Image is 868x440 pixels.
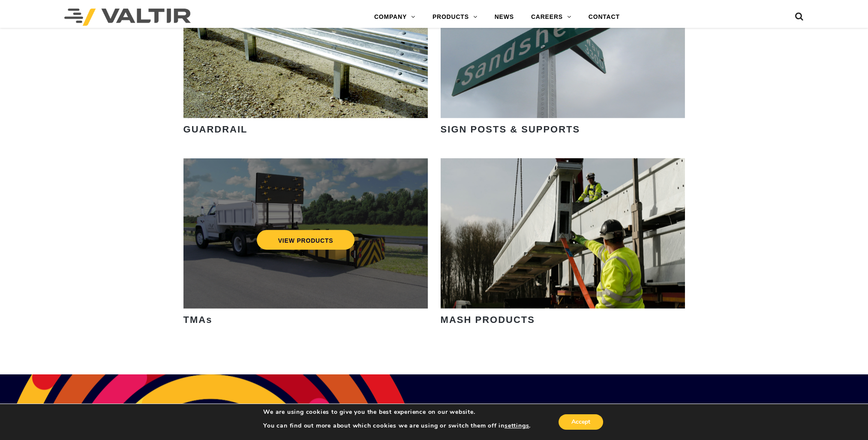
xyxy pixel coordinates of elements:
a: PRODUCTS [424,9,486,26]
a: CAREERS [523,9,580,26]
a: COMPANY [366,9,424,26]
a: NEWS [486,9,523,26]
button: settings [505,422,529,430]
strong: GUARDRAIL [183,124,248,135]
strong: SIGN POSTS & SUPPORTS [441,124,580,135]
p: We are using cookies to give you the best experience on our website. [263,408,531,416]
strong: MASH PRODUCTS [441,314,535,325]
img: Valtir [64,9,191,26]
strong: TMAs [183,314,213,325]
a: VIEW PRODUCTS [256,230,354,250]
button: Accept [559,414,603,430]
p: You can find out more about which cookies we are using or switch them off in . [263,422,531,430]
a: CONTACT [580,9,628,26]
